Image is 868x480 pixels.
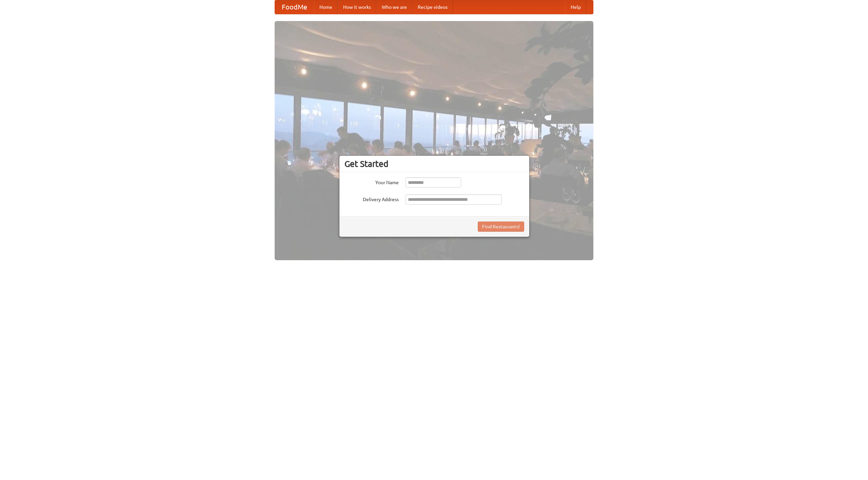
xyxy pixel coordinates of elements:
button: Find Restaurants! [478,222,524,232]
a: Recipe videos [412,0,453,14]
a: FoodMe [275,0,314,14]
a: How it works [338,0,376,14]
a: Home [314,0,338,14]
label: Your Name [344,177,399,186]
h3: Get Started [344,159,524,169]
a: Help [565,0,586,14]
label: Delivery Address [344,194,399,203]
a: Who we are [376,0,412,14]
